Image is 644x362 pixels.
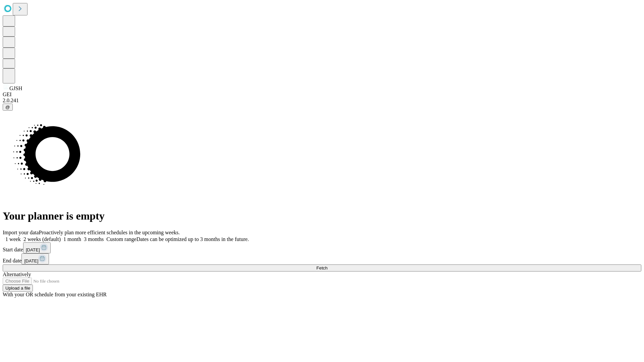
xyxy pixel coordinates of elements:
span: Fetch [316,265,327,270]
button: [DATE] [23,242,51,253]
span: With your OR schedule from your existing EHR [3,292,107,297]
span: Import your data [3,230,39,235]
div: End date [3,253,641,264]
span: 3 months [84,236,104,242]
span: Proactively plan more efficient schedules in the upcoming weeks. [39,230,180,235]
span: GJSH [9,85,22,91]
button: Upload a file [3,285,33,292]
h1: Your planner is empty [3,210,641,222]
button: Fetch [3,264,641,271]
span: @ [5,105,10,110]
span: Custom range [106,236,136,242]
button: [DATE] [21,253,49,264]
span: 1 month [63,236,81,242]
div: 2.0.241 [3,98,641,104]
div: Start date [3,242,641,253]
span: 1 week [5,236,21,242]
span: [DATE] [26,247,40,252]
div: GEI [3,92,641,98]
span: 2 weeks (default) [23,236,61,242]
button: @ [3,104,13,111]
span: [DATE] [24,258,38,263]
span: Alternatively [3,271,31,277]
span: Dates can be optimized up to 3 months in the future. [137,236,249,242]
